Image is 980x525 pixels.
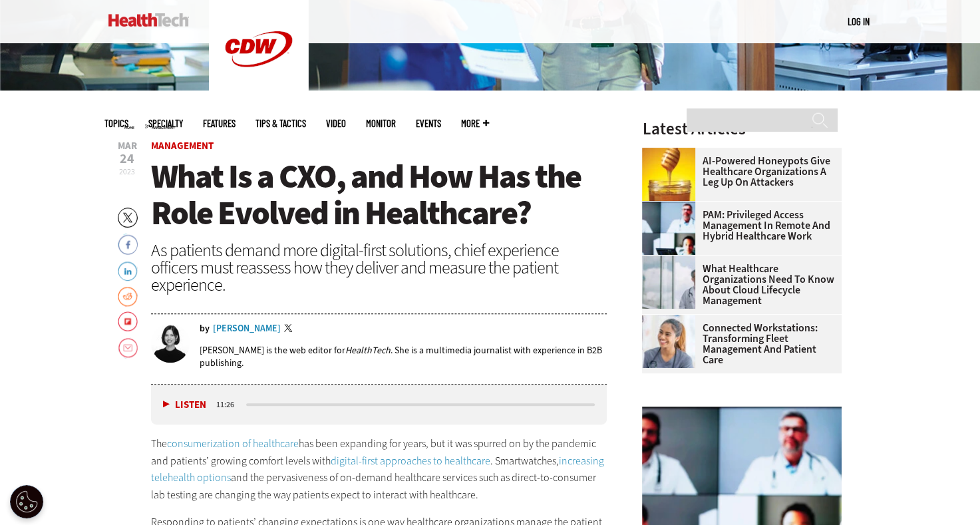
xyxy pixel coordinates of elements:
[213,324,281,333] a: [PERSON_NAME]
[118,141,137,151] span: Mar
[151,139,214,152] a: Management
[200,324,210,333] span: by
[461,118,489,128] span: More
[203,118,236,128] a: Features
[209,88,309,102] a: CDW
[642,202,702,212] a: remote call with care team
[642,148,695,201] img: jar of honey with a honey dipper
[119,166,135,177] span: 2023
[642,202,695,255] img: remote call with care team
[642,210,834,242] a: PAM: Privileged Access Management in Remote and Hybrid Healthcare Work
[148,118,183,128] span: Specialty
[214,399,244,411] div: duration
[200,344,607,369] p: [PERSON_NAME] is the web editor for . She is a multimedia journalist with experience in B2B publi...
[642,256,695,309] img: doctor in front of clouds and reflective building
[642,156,834,188] a: AI-Powered Honeypots Give Healthcare Organizations a Leg Up on Attackers
[326,118,346,128] a: Video
[284,324,296,335] a: Twitter
[151,385,607,425] div: media player
[163,400,206,410] button: Listen
[255,118,306,128] a: Tips & Tactics
[366,118,396,128] a: MonITor
[848,15,870,27] a: Log in
[104,118,128,128] span: Topics
[10,485,43,518] button: Open Preferences
[416,118,441,128] a: Events
[331,454,490,468] a: digital-first approaches to healthcare
[642,323,834,365] a: Connected Workstations: Transforming Fleet Management and Patient Care
[848,15,870,29] div: User menu
[642,315,702,325] a: nurse smiling at patient
[118,152,137,166] span: 24
[642,315,695,368] img: nurse smiling at patient
[151,324,190,363] img: Jordan Scott
[642,263,834,306] a: What Healthcare Organizations Need To Know About Cloud Lifecycle Management
[108,13,189,27] img: Home
[167,437,299,450] a: consumerization of healthcare
[345,344,391,357] em: HealthTech
[642,120,842,137] h3: Latest Articles
[151,242,607,293] div: As patients demand more digital-first solutions, chief experience officers must reassess how they...
[642,148,702,158] a: jar of honey with a honey dipper
[151,154,581,235] span: What Is a CXO, and How Has the Role Evolved in Healthcare?
[10,485,43,518] div: Cookie Settings
[151,435,607,503] p: The has been expanding for years, but it was spurred on by the pandemic and patients’ growing com...
[642,256,702,266] a: doctor in front of clouds and reflective building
